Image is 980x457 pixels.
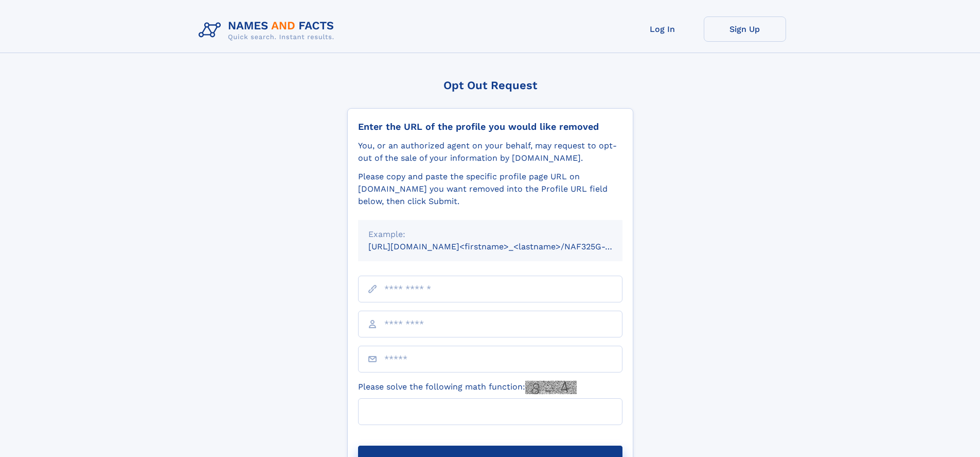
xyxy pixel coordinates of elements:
[704,16,786,42] a: Sign Up
[347,79,633,92] div: Opt Out Request
[358,171,622,208] div: Please copy and paste the specific profile page URL on [DOMAIN_NAME] you want removed into the Pr...
[621,16,704,42] a: Log In
[358,381,577,394] label: Please solve the following math function:
[358,140,622,164] div: You, or an authorized agent on your behalf, may request to opt-out of the sale of your informatio...
[368,242,642,251] small: [URL][DOMAIN_NAME]<firstname>_<lastname>/NAF325G-xxxxxxxx
[358,121,622,132] div: Enter the URL of the profile you would like removed
[194,16,343,44] img: Logo Names and Facts
[368,228,612,241] div: Example:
